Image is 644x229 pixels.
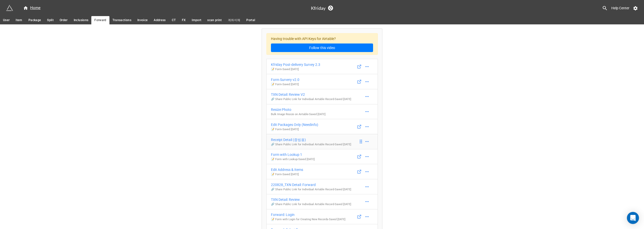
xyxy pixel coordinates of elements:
p: 🔗 Share Public Link for Individual Airtable Record - Saved [DATE] [271,188,351,192]
a: Edit Address & Items📝 Form-Saved [DATE] [266,164,378,179]
a: Follow this video [271,43,373,52]
a: 220828_TXN Detail: Forward🔗 Share Public Link for Individual Airtable Record-Saved [DATE] [266,179,378,194]
span: Transactions [112,18,131,23]
div: Resize Photo [271,107,326,112]
p: 📝 Form - Saved [DATE] [271,82,299,86]
p: 📝 Form - Saved [DATE] [271,127,318,131]
div: TXN Detail: Review [271,197,351,202]
div: Open Intercom Messenger [627,212,639,224]
div: Home [23,5,41,11]
div: Having trouble with API Keys for Airtable? [266,33,378,55]
div: Kfriday Post-delivery Survey 2.3 [271,62,320,67]
div: TXN Detail: Review V2 [271,92,351,97]
a: Forward: Login📝 Form with Login for Creating New Records-Saved [DATE] [266,209,378,224]
a: Help Center [608,4,633,13]
p: 📝 Form - Saved [DATE] [271,67,320,71]
span: scan print [207,18,222,23]
span: Invoice [137,18,148,23]
p: Bulk Image Resize on Airtable - Saved [DATE] [271,112,326,116]
span: Import [192,18,201,23]
span: Split [47,18,54,23]
a: Resize PhotoBulk Image Resize on Airtable-Saved [DATE] [266,104,378,119]
span: 계좌이체 [228,18,240,23]
div: Edit Address & Items [271,167,303,172]
p: 📝 Form with Login for Creating New Records - Saved [DATE] [271,217,345,221]
div: Receipt Detail (증빙용) [271,137,351,143]
p: 🔗 Share Public Link for Individual Airtable Record - Saved [DATE] [271,202,351,206]
span: Order [60,18,68,23]
span: User [3,18,10,23]
span: Package [28,18,41,23]
div: 220828_TXN Detail: Forward [271,182,351,188]
span: Inclusions [74,18,89,23]
a: Form with Lookup 1📝 Form with Lookup-Saved [DATE] [266,149,378,164]
div: Form Survery v2.0 [271,77,299,82]
a: TXN Detail: Review🔗 Share Public Link for Individual Airtable Record-Saved [DATE] [266,194,378,209]
a: Home [20,5,44,11]
h3: Kfriday [311,6,326,10]
div: Forward: Login [271,212,345,217]
p: 📝 Form - Saved [DATE] [271,172,303,176]
span: CT [172,18,176,23]
span: FX [182,18,186,23]
a: Form Survery v2.0📝 Form-Saved [DATE] [266,74,378,89]
p: 📝 Form with Lookup - Saved [DATE] [271,157,315,161]
span: Forward [94,18,106,23]
span: Portal [246,18,255,23]
p: 🔗 Share Public Link for Individual Airtable Record - Saved [DATE] [271,143,351,147]
span: Item [16,18,22,23]
a: Receipt Detail (증빙용)🔗 Share Public Link for Individual Airtable Record-Saved [DATE] [266,134,378,149]
p: 🔗 Share Public Link for Individual Airtable Record - Saved [DATE] [271,97,351,101]
span: Address [154,18,166,23]
a: Kfriday Post-delivery Survey 2.3📝 Form-Saved [DATE] [266,59,378,74]
img: miniextensions-icon.73ae0678.png [6,5,13,12]
div: Form with Lookup 1 [271,152,315,157]
div: Edit Packages Only (Needinfo) [271,122,318,127]
a: TXN Detail: Review V2🔗 Share Public Link for Individual Airtable Record-Saved [DATE] [266,89,378,104]
a: Sync Base Structure [328,6,333,11]
a: Edit Packages Only (Needinfo)📝 Form-Saved [DATE] [266,119,378,134]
